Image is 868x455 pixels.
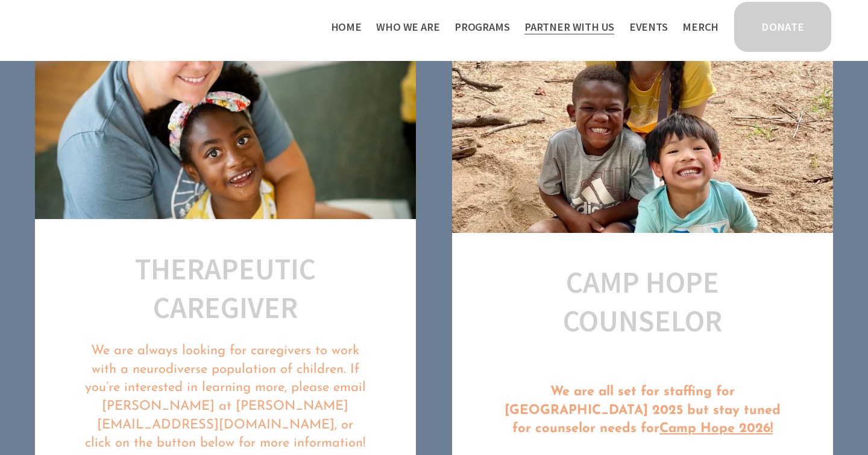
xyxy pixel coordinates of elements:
strong: We are all set for staffing for [GEOGRAPHIC_DATA] 2025 but stay tuned for counselor needs for [505,386,785,435]
a: folder dropdown [454,17,510,37]
a: folder dropdown [524,17,614,37]
h2: Therapeutic caregiver [83,250,368,327]
a: Merch [682,17,719,37]
span: Programs [454,18,510,36]
u: Camp Hope 2026! [659,422,773,435]
span: Who We Are [376,18,439,36]
a: folder dropdown [376,17,439,37]
a: Home [331,17,362,37]
span: Partner With Us [524,18,614,36]
p: We are always looking for caregivers to work with a neurodiverse population of children. If you’r... [83,342,368,453]
h2: Camp Hope Counselor [500,263,785,340]
a: Events [629,17,668,37]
